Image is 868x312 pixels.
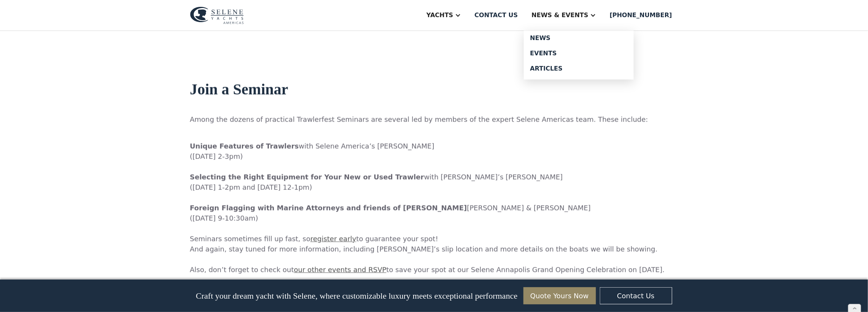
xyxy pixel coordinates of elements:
[190,6,244,24] img: logo
[530,66,628,72] div: Articles
[524,46,634,61] a: Events
[190,80,288,98] strong: Join a Seminar
[190,104,678,124] p: Among the dozens of practical Trawlerfest Seminars are several led by members of the expert Selen...
[475,11,518,20] div: Contact us
[190,130,678,295] p: ‍ with Selene America’s [PERSON_NAME] ([DATE] 2-3pm) ‍ with [PERSON_NAME]’s [PERSON_NAME] ([DATE]...
[530,50,628,56] div: Events
[610,11,672,20] div: [PHONE_NUMBER]
[427,11,453,20] div: Yachts
[524,61,634,76] a: Articles
[294,265,386,273] a: our other events and RSVP
[524,31,634,79] nav: News & EVENTS
[524,31,634,46] a: News
[600,287,672,304] a: Contact Us
[530,35,628,41] div: News
[523,287,596,304] a: Quote Yours Now
[531,11,588,20] div: News & EVENTS
[190,204,467,212] strong: Foreign Flagging with Marine Attorneys and friends of [PERSON_NAME]
[196,291,517,301] p: Craft your dream yacht with Selene, where customizable luxury meets exceptional performance
[311,235,356,243] a: register early
[190,173,424,181] strong: Selecting the Right Equipment for Your New or Used Trawler
[190,142,299,150] strong: Unique Features of Trawlers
